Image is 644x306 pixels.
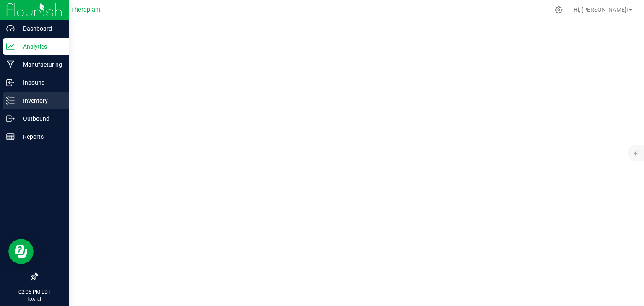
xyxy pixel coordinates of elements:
[6,114,15,123] inline-svg: Outbound
[553,6,564,14] div: Manage settings
[15,78,65,88] p: Inbound
[6,42,15,51] inline-svg: Analytics
[8,239,34,264] iframe: Resource center
[15,23,65,34] p: Dashboard
[4,288,65,296] p: 02:05 PM EDT
[6,60,15,69] inline-svg: Manufacturing
[15,132,65,142] p: Reports
[15,114,65,124] p: Outbound
[574,6,628,13] span: Hi, [PERSON_NAME]!
[6,132,15,141] inline-svg: Reports
[6,24,15,33] inline-svg: Dashboard
[15,41,65,52] p: Analytics
[15,96,65,106] p: Inventory
[71,6,101,13] span: Theraplant
[6,78,15,87] inline-svg: Inbound
[4,296,65,302] p: [DATE]
[15,60,65,70] p: Manufacturing
[6,96,15,105] inline-svg: Inventory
